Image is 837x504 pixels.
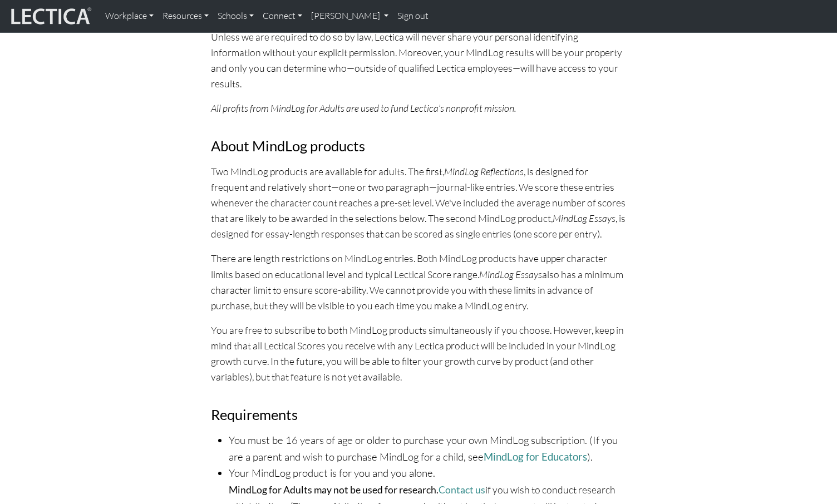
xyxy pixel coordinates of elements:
h3: Requirements [211,406,626,423]
em: MindLog Reflections [444,165,524,177]
p: Two MindLog products are available for adults. The first, , is designed for frequent and relative... [211,164,626,242]
p: You are free to subscribe to both MindLog products simultaneously if you choose. However, keep in... [211,322,626,385]
i: All profits from MindLog for Adults are used to fund Lectica’s nonprofit mission. [211,102,516,114]
em: MindLog Essays [479,268,542,280]
a: Connect [258,4,307,28]
a: [PERSON_NAME] [307,4,393,28]
em: MindLog Essays [553,212,616,224]
img: lecticalive [8,6,92,27]
p: Unless we are required to do so by law, Lectica will never share your personal identifying inform... [211,29,626,92]
a: Resources [158,4,213,28]
p: There are length restrictions on MindLog entries. Both MindLog products have upper character limi... [211,250,626,313]
a: Sign out [393,4,433,28]
a: Schools [213,4,258,28]
a: MindLog for Educators [484,451,587,463]
li: Your MindLog product is for you and you alone. [229,465,626,482]
a: Contact us [439,484,485,496]
li: You must be 16 years of age or older to purchase your own MindLog subscription. (If you are a par... [229,432,626,466]
a: Workplace [101,4,158,28]
h3: About MindLog products [211,137,626,155]
a: MindLog for Adults may not be used for research. [229,484,439,496]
